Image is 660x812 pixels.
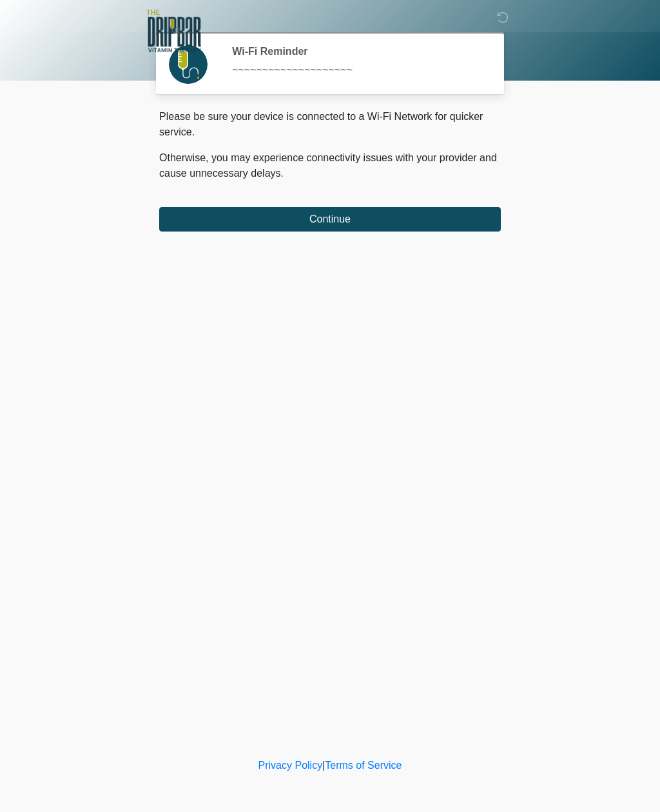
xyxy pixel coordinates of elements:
[322,760,325,771] a: |
[159,150,501,181] p: Otherwise, you may experience connectivity issues with your provider and cause unnecessary delays
[159,207,501,232] button: Continue
[325,760,402,771] a: Terms of Service
[258,760,323,771] a: Privacy Policy
[159,109,501,140] p: Please be sure your device is connected to a Wi-Fi Network for quicker service.
[281,168,284,179] span: .
[232,63,481,78] div: ~~~~~~~~~~~~~~~~~~~~
[169,45,208,84] img: Agent Avatar
[146,10,201,52] img: The DRIPBaR - Alamo Ranch SATX Logo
